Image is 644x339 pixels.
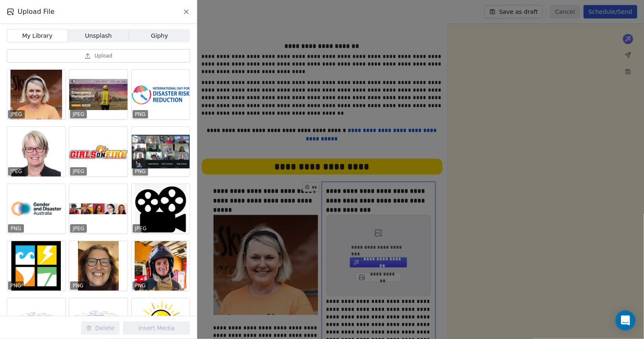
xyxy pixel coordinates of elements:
div: Open Intercom Messenger [615,310,636,331]
button: Insert Media [123,321,190,335]
p: JPEG [10,111,22,118]
p: PNG [10,225,21,232]
p: PNG [73,282,83,289]
button: Upload [7,49,190,63]
button: Delete [81,321,120,335]
span: Unsplash [85,32,112,40]
p: JPEG [73,168,84,175]
p: JPEG [73,111,84,118]
p: JPEG [10,168,22,175]
p: PNG [135,111,146,118]
span: Giphy [151,32,168,40]
span: Upload File [18,7,55,17]
span: Upload [94,53,112,59]
p: PNG [135,168,146,175]
p: PNG [10,282,21,289]
p: JPEG [73,225,84,232]
p: JPEG [135,225,147,232]
p: PNG [135,282,146,289]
